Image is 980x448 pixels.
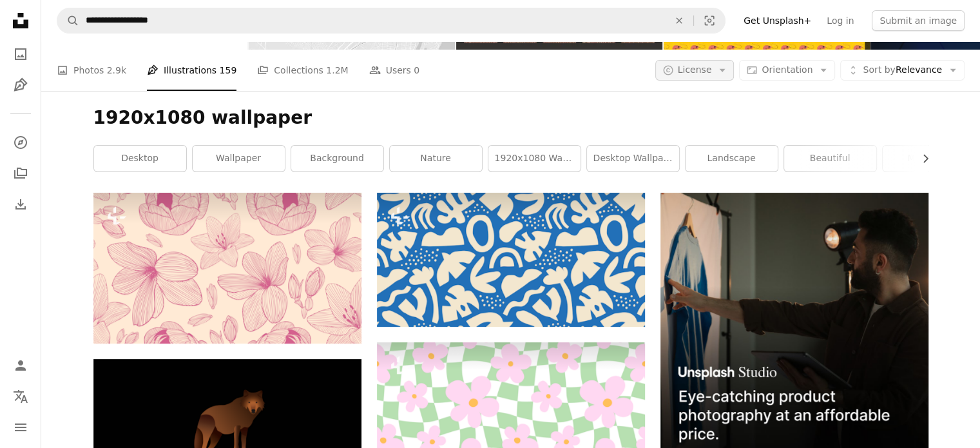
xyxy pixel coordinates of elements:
button: Submit an image [872,10,965,31]
button: License [655,60,735,81]
img: Abstract organic shape seamless pattern with colorful freehand doodles. Organic flat cartoon back... [377,193,645,327]
button: Visual search [694,8,725,33]
button: Sort byRelevance [840,60,965,81]
a: Home — Unsplash [8,8,34,36]
a: wallpaper [193,146,285,171]
span: Sort by [863,64,895,75]
button: Search Unsplash [57,8,79,33]
a: 1920x1080 wallpaper anime [488,146,581,171]
button: Menu [8,414,34,440]
a: Explore [8,130,34,155]
a: Photos 2.9k [57,50,126,91]
a: desktop [94,146,186,171]
button: scroll list to the right [914,146,928,171]
a: Trendy floral seamless pattern illustration. Vintage 70s style hippie flower background design. G... [377,404,645,415]
a: desktop wallpaper [587,146,679,171]
span: 0 [414,63,419,77]
span: Orientation [762,64,812,75]
a: background [291,146,383,171]
a: Collections [8,161,34,186]
a: Illustrations [8,72,34,98]
button: Orientation [739,60,835,81]
span: 2.9k [107,63,126,77]
form: Find visuals sitewide [57,8,725,34]
h1: 1920x1080 wallpaper [93,106,928,130]
button: Language [8,384,34,409]
button: Clear [665,8,693,33]
a: Stylish hand-drawn illustration with plants and leaves. Background in pink and beige colors. Vint... [93,262,361,274]
a: Users 0 [369,50,420,91]
a: Get Unsplash+ [736,10,819,31]
a: Log in / Sign up [8,353,34,378]
span: 1.2M [326,63,348,77]
a: mountain [883,146,975,171]
a: Abstract organic shape seamless pattern with colorful freehand doodles. Organic flat cartoon back... [377,254,645,266]
a: nature [390,146,482,171]
a: Collections 1.2M [257,50,348,91]
a: Photos [8,41,34,67]
a: A picture of a wolf on a black background [93,429,361,440]
a: landscape [686,146,778,171]
a: Log in [819,10,861,31]
img: Stylish hand-drawn illustration with plants and leaves. Background in pink and beige colors. Vint... [93,193,361,344]
span: License [678,64,712,75]
span: Relevance [863,64,942,77]
a: Download History [8,191,34,217]
a: beautiful [784,146,876,171]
